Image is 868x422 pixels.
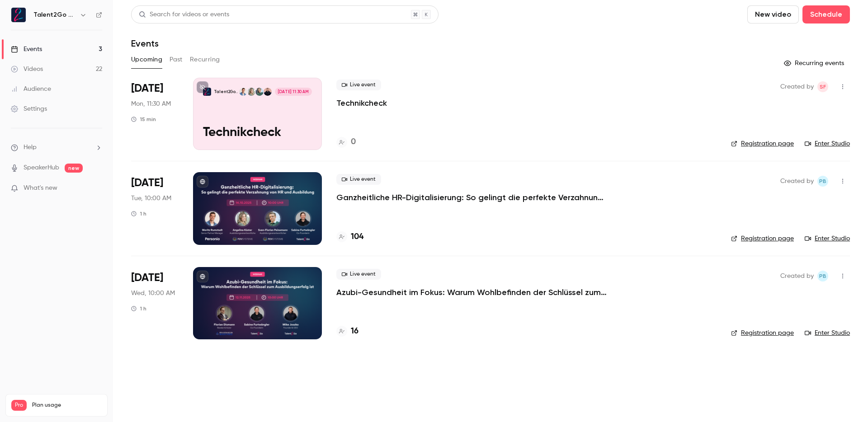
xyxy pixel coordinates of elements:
span: Tue, 10:00 AM [131,194,171,203]
span: Pascal Blot [817,176,828,187]
button: Upcoming [131,52,162,67]
img: Sabine Furtwängler [264,88,272,96]
span: Sabine Furtwängler [817,81,828,92]
img: Sven-Florian Peinemann [255,88,264,96]
li: help-dropdown-opener [11,143,102,152]
span: Live event [336,174,381,185]
a: Enter Studio [805,234,850,243]
span: Pascal Blot [817,271,828,281]
span: Created by [780,271,814,281]
span: Created by [780,81,814,92]
a: Registration page [731,234,794,243]
a: Ganzheitliche HR-Digitalisierung: So gelingt die perfekte Verzahnung von HR und Ausbildung mit Pe... [336,192,608,203]
span: Plan usage [32,402,102,409]
a: Enter Studio [805,328,850,338]
a: SpeakerHub [24,163,59,173]
span: Help [24,143,37,152]
span: What's new [24,183,57,193]
img: Talent2Go GmbH [11,8,26,22]
span: Live event [336,80,381,90]
span: PB [819,271,826,281]
h4: 0 [351,136,356,148]
h4: 104 [351,231,363,243]
a: 16 [336,325,359,338]
button: Recurring events [780,56,850,70]
a: 0 [336,136,356,148]
div: Oct 14 Tue, 10:00 AM (Europe/Berlin) [131,172,179,244]
span: PB [819,176,826,187]
span: Pro [11,400,27,411]
a: Registration page [731,139,794,148]
a: Registration page [731,328,794,338]
div: Videos [11,65,43,74]
a: TechnikcheckTalent2Go GmbHSabine FurtwänglerSven-Florian PeinemannAngelina KüsterMoritz Rumstadt[... [193,78,322,150]
a: Technikcheck [336,98,387,108]
button: Recurring [190,52,220,67]
h6: Talent2Go GmbH [33,10,76,19]
a: 104 [336,231,363,243]
div: Audience [11,84,51,94]
span: [DATE] 11:30 AM [275,88,312,96]
div: Events [11,45,42,54]
div: Search for videos or events [139,10,229,19]
button: Past [170,52,183,67]
span: [DATE] [131,271,163,285]
p: Talent2Go GmbH [214,89,239,94]
a: Azubi-Gesundheit im Fokus: Warum Wohlbefinden der Schlüssel zum Ausbildungserfolg ist 💚 [336,287,608,298]
span: Live event [336,269,381,280]
a: Enter Studio [805,139,850,148]
span: SF [820,81,826,92]
span: Wed, 10:00 AM [131,289,175,298]
div: 15 min [131,116,156,123]
div: Oct 13 Mon, 11:30 AM (Europe/Berlin) [131,78,179,150]
div: 1 h [131,210,146,217]
div: Nov 12 Wed, 10:00 AM (Europe/Berlin) [131,267,179,339]
img: Angelina Küster [247,88,255,96]
span: Mon, 11:30 AM [131,99,171,108]
span: Created by [780,176,814,187]
span: [DATE] [131,81,163,96]
p: Technikcheck [203,125,312,140]
div: Settings [11,104,47,113]
span: new [65,164,83,173]
h1: Events [131,38,159,49]
button: New video [747,5,799,23]
img: Moritz Rumstadt [239,88,247,96]
h4: 16 [351,325,359,338]
button: Schedule [802,5,850,23]
div: 1 h [131,305,146,312]
span: [DATE] [131,176,163,190]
